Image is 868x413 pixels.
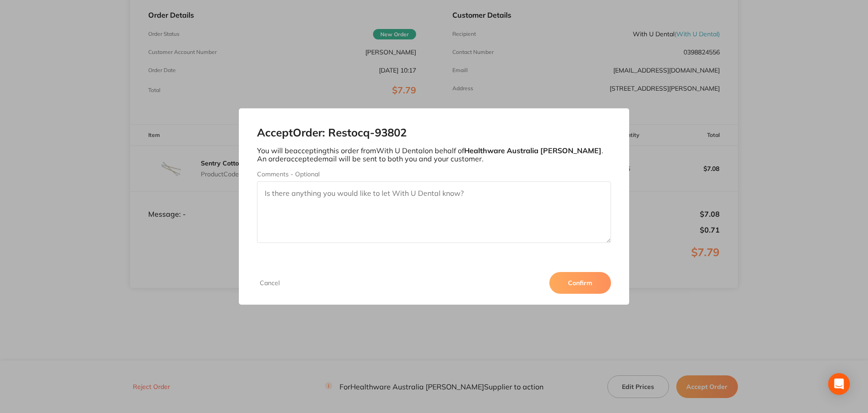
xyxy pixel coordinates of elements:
button: Cancel [257,279,282,287]
div: Open Intercom Messenger [828,373,850,395]
b: Healthware Australia [PERSON_NAME] [464,146,601,155]
p: You will be accepting this order from With U Dental on behalf of . An order accepted email will b... [257,146,611,163]
label: Comments - Optional [257,170,611,178]
h2: Accept Order: Restocq- 93802 [257,126,611,139]
button: Confirm [549,272,611,294]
